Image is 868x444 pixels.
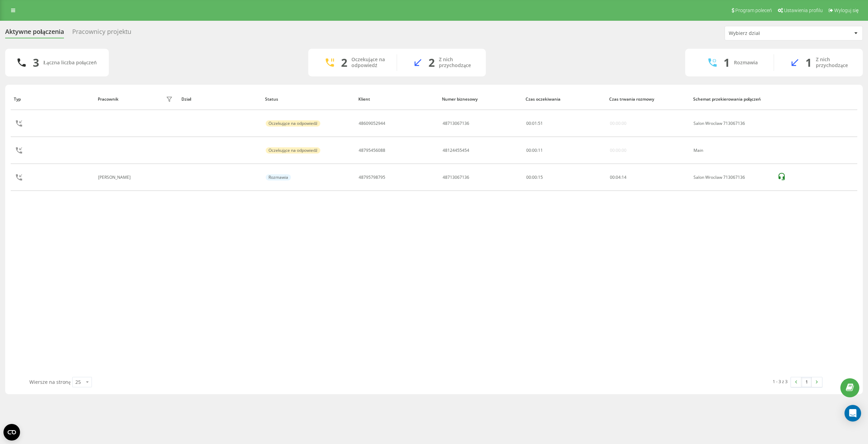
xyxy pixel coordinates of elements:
[33,56,39,69] div: 3
[834,8,859,13] span: Wyloguj się
[428,56,435,69] div: 2
[816,57,852,68] div: Z nich przychodzące
[610,175,626,180] div: : :
[266,120,320,127] div: Oczekujące na odpowiedź
[14,97,91,102] div: Typ
[351,57,386,68] div: Oczekujące na odpowiedź
[98,97,119,102] div: Pracownik
[3,424,20,441] button: Open CMP widget
[265,97,352,102] div: Status
[538,147,543,153] span: 11
[29,379,70,385] span: Wiersze na stronę
[526,148,543,153] div: : :
[538,120,543,126] span: 51
[341,56,347,69] div: 2
[266,147,320,154] div: Oczekujące na odpowiedź
[694,175,770,180] div: Salon Wrocław 713067136
[359,148,385,153] div: 48795456088
[532,120,537,126] span: 01
[72,28,131,39] div: Pracownicy projektu
[694,148,770,153] div: Main
[845,405,861,422] div: Open Intercom Messenger
[526,121,543,126] div: : :
[526,175,602,180] div: 00:00:15
[729,30,811,36] div: Wybierz dział
[75,379,81,386] div: 25
[358,97,435,102] div: Klient
[532,147,537,153] span: 00
[801,377,812,387] a: 1
[694,121,770,126] div: Salon Wrocław 713067136
[442,97,519,102] div: Numer biznesowy
[526,147,531,153] span: 00
[784,8,823,13] span: Ustawienia profilu
[610,148,626,153] div: 00:00:00
[609,97,686,102] div: Czas trwania rozmowy
[610,174,615,180] span: 00
[526,97,603,102] div: Czas oczekiwania
[266,174,291,181] div: Rozmawia
[359,175,385,180] div: 48795798795
[773,378,787,385] div: 1 - 3 z 3
[805,56,812,69] div: 1
[439,57,475,68] div: Z nich przychodzące
[98,175,132,180] div: [PERSON_NAME]
[734,60,758,66] div: Rozmawia
[359,121,385,126] div: 48609052944
[443,121,469,126] div: 48713067136
[5,28,64,39] div: Aktywne połączenia
[724,56,730,69] div: 1
[443,148,469,153] div: 48124455454
[181,97,258,102] div: Dział
[622,174,626,180] span: 14
[526,120,531,126] span: 00
[693,97,770,102] div: Schemat przekierowania połączeń
[735,8,772,13] span: Program poleceń
[43,60,96,66] div: Łączna liczba połączeń
[610,121,626,126] div: 00:00:00
[443,175,469,180] div: 48713067136
[616,174,621,180] span: 04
